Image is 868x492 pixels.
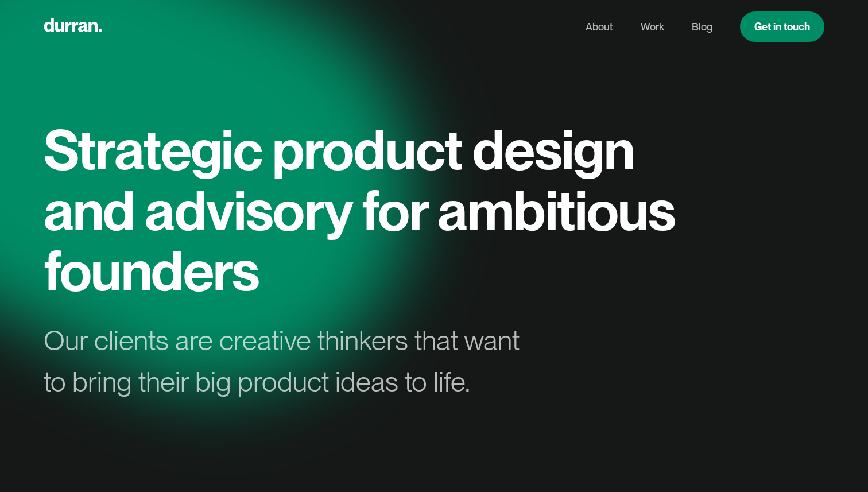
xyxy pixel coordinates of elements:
div: Our clients are creative thinkers that want to bring their big product ideas to life. [44,320,540,402]
a: Work [641,16,664,38]
a: Blog [692,16,712,38]
a: Get in touch [740,11,824,42]
a: home [44,16,102,38]
a: About [586,16,613,38]
h1: Strategic product design and advisory for ambitious founders [44,119,687,301]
